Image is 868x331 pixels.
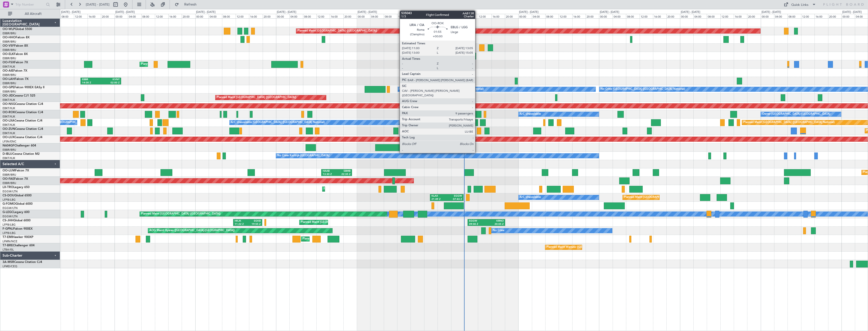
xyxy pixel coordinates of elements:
[3,128,15,131] span: OO-ZUN
[626,14,639,18] div: 08:00
[3,227,13,230] span: F-GPNJ
[447,194,462,198] div: EGGW
[61,14,74,18] div: 08:00
[438,10,458,14] div: [DATE] - [DATE]
[149,227,235,234] div: AOG Maint Hyères ([GEOGRAPHIC_DATA]-[GEOGRAPHIC_DATA])
[3,36,16,39] span: OO-HHO
[431,194,447,198] div: KLAX
[3,111,43,114] a: OO-ROKCessna Citation CJ4
[343,14,357,18] div: 20:00
[172,1,203,9] button: Refresh
[358,10,377,14] div: [DATE] - [DATE]
[520,194,541,201] div: A/C Unavailable
[791,3,808,8] div: Quick Links
[182,14,195,18] div: 20:00
[3,98,15,102] a: EBKT/KJK
[601,85,685,93] div: No Crew [GEOGRAPHIC_DATA] ([GEOGRAPHIC_DATA] National)
[3,194,32,197] a: CS-DOUGlobal 6500
[801,14,815,18] div: 12:00
[277,152,329,160] div: No Crew Kortrijk-[GEOGRAPHIC_DATA]
[3,202,15,205] span: G-FOMO
[469,223,486,226] div: 09:00 Z
[734,14,747,18] div: 16:00
[155,14,168,18] div: 12:00
[720,14,734,18] div: 12:00
[231,119,325,126] div: A/C Unavailable [GEOGRAPHIC_DATA] ([GEOGRAPHIC_DATA] National)
[370,14,384,18] div: 04:00
[74,14,87,18] div: 12:00
[3,136,42,139] a: OO-LUXCessna Citation CJ4
[303,14,316,18] div: 08:00
[486,223,503,226] div: 20:05 Z
[681,10,700,14] div: [DATE] - [DATE]
[3,32,16,35] a: EBBR/BRU
[141,14,155,18] div: 08:00
[3,115,15,118] a: EBKT/KJK
[3,65,15,69] a: EBKT/KJK
[547,244,607,251] div: Planned Maint Warsaw ([GEOGRAPHIC_DATA])
[3,44,28,47] a: OO-VSFFalcon 8X
[141,61,200,68] div: Planned Maint Kortrijk-[GEOGRAPHIC_DATA]
[3,36,30,39] a: OO-HHOFalcon 8X
[693,14,707,18] div: 04:00
[289,14,303,18] div: 04:00
[3,73,16,77] a: EBBR/BRU
[128,14,141,18] div: 04:00
[761,14,774,18] div: 00:00
[61,10,80,14] div: [DATE] - [DATE]
[115,14,128,18] div: 00:00
[815,14,828,18] div: 16:00
[3,56,16,60] a: EBBR/BRU
[3,227,33,230] a: F-GPNJFalcon 900EX
[3,211,30,214] a: G-LEGCLegacy 600
[3,90,16,94] a: EBBR/BRU
[493,227,504,234] div: No Crew
[3,123,15,127] a: EBKT/KJK
[15,1,44,8] input: Trip Number
[3,156,15,160] a: EBKT/KJK
[180,3,201,6] span: Refresh
[101,78,119,81] div: KVNY
[3,169,29,172] a: OO-LUMFalcon 7X
[86,2,110,7] span: [DATE] - [DATE]
[3,140,16,143] a: LFSN/ENC
[3,206,18,210] a: EGGW/LTN
[707,14,720,18] div: 08:00
[6,10,55,18] button: All Aircraft
[520,110,541,118] div: A/C Unavailable
[743,119,835,126] div: Planned Maint [GEOGRAPHIC_DATA] ([GEOGRAPHIC_DATA] National)
[297,27,377,35] div: Planned Maint [GEOGRAPHIC_DATA] ([GEOGRAPHIC_DATA])
[235,219,248,223] div: HKJK
[3,198,16,202] a: LFPB/LBG
[3,61,14,64] span: OO-FSX
[3,248,14,252] a: LTBA/ISL
[828,14,842,18] div: 20:00
[263,14,276,18] div: 20:00
[222,14,235,18] div: 08:00
[330,14,343,18] div: 16:00
[3,223,16,227] a: LFPB/LBG
[3,186,13,189] span: LX-TRO
[3,231,16,235] a: LFPB/LBG
[532,14,545,18] div: 04:00
[586,14,599,18] div: 20:00
[195,14,209,18] div: 00:00
[3,244,35,247] a: T7-BREChallenger 604
[399,85,484,93] div: No Crew [GEOGRAPHIC_DATA] ([GEOGRAPHIC_DATA] National)
[545,14,559,18] div: 08:00
[842,14,855,18] div: 00:00
[781,1,819,9] button: Quick Links
[3,144,36,147] a: N604GFChallenger 604
[747,14,761,18] div: 20:00
[141,210,221,218] div: Planned Maint [GEOGRAPHIC_DATA] ([GEOGRAPHIC_DATA])
[447,198,462,201] div: 07:43 Z
[324,185,403,193] div: Planned Maint [GEOGRAPHIC_DATA] ([GEOGRAPHIC_DATA])
[3,28,32,31] a: OO-WLPGlobal 5500
[249,14,262,18] div: 16:00
[3,28,15,31] span: OO-WLP
[3,103,15,106] span: OO-NSG
[88,14,101,18] div: 16:00
[666,14,680,18] div: 20:00
[337,169,350,173] div: EBMB
[624,194,703,201] div: Planned Maint [GEOGRAPHIC_DATA] ([GEOGRAPHIC_DATA])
